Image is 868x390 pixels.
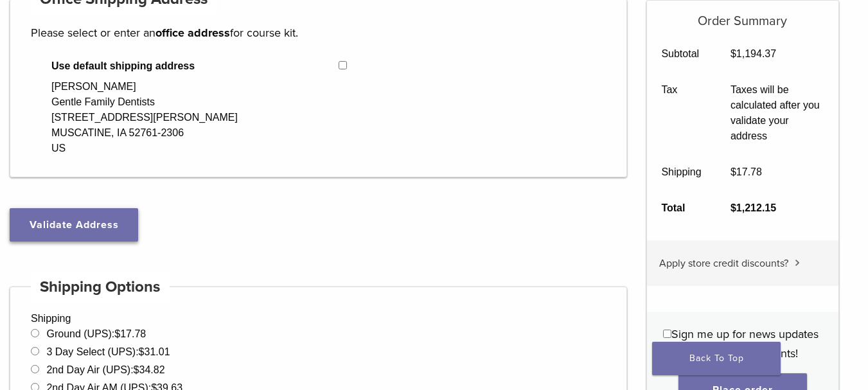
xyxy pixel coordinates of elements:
[114,328,120,339] span: $
[31,272,170,303] h4: Shipping Options
[731,48,736,59] span: $
[46,328,146,339] label: Ground (UPS):
[31,23,606,42] p: Please select or enter an for course kit.
[731,48,776,59] bdi: 1,194.37
[731,202,736,213] span: $
[114,328,146,339] bdi: 17.78
[731,202,776,213] bdi: 1,212.15
[647,72,716,154] th: Tax
[663,330,671,338] input: Sign me up for news updates and product discounts!
[795,260,800,266] img: caret.svg
[647,154,716,190] th: Shipping
[716,72,838,154] td: Taxes will be calculated after you validate your address
[10,208,138,242] button: Validate Address
[647,36,716,72] th: Subtotal
[731,166,762,177] bdi: 17.78
[51,79,238,156] div: [PERSON_NAME] Gentle Family Dentists [STREET_ADDRESS][PERSON_NAME] MUSCATINE, IA 52761-2306 US
[155,26,230,40] strong: office address
[134,364,165,375] bdi: 34.82
[134,364,139,375] span: $
[647,1,838,29] h5: Order Summary
[46,364,164,375] label: 2nd Day Air (UPS):
[51,58,339,74] span: Use default shipping address
[139,346,170,357] bdi: 31.01
[671,327,819,360] span: Sign me up for news updates and product discounts!
[647,190,716,226] th: Total
[652,342,781,375] a: Back To Top
[731,166,736,177] span: $
[139,346,145,357] span: $
[46,346,170,357] label: 3 Day Select (UPS):
[659,257,788,270] span: Apply store credit discounts?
